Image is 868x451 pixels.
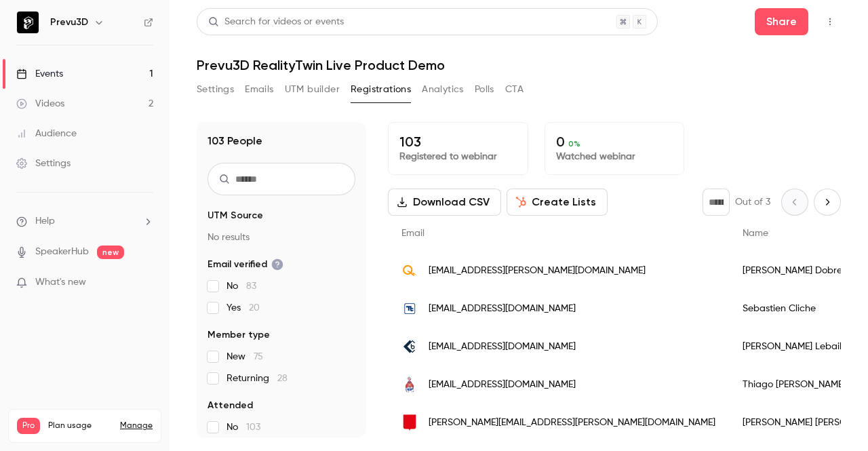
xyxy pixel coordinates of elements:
button: Share [755,8,808,35]
span: Member type [208,328,270,342]
span: new [97,246,124,259]
h1: Prevu3D RealityTwin Live Product Demo [197,57,841,73]
img: tetratech.com [401,300,418,317]
p: No results [208,231,355,244]
a: Manage [120,420,153,431]
span: [PERSON_NAME][EMAIL_ADDRESS][PERSON_NAME][DOMAIN_NAME] [429,416,715,430]
span: Attended [208,399,253,412]
span: Name [743,229,768,238]
span: [EMAIL_ADDRESS][DOMAIN_NAME] [429,302,576,316]
span: Help [35,214,55,229]
p: Watched webinar [556,150,673,163]
button: Emails [245,79,273,100]
img: bimeo.fr [401,338,418,355]
a: SpeakerHub [35,245,89,259]
span: New [226,350,263,364]
span: Email verified [208,258,283,271]
img: si.ulaval.ca [401,414,418,431]
div: Search for videos or events [208,15,344,29]
span: What's new [35,275,86,290]
p: 103 [399,134,517,150]
span: 20 [249,303,260,313]
h6: Prevu3D [50,16,88,29]
span: UTM Source [208,209,263,222]
button: Polls [475,79,494,100]
span: [EMAIL_ADDRESS][PERSON_NAME][DOMAIN_NAME] [429,264,646,278]
img: Prevu3D [17,12,39,33]
button: CTA [505,79,524,100]
li: help-dropdown-opener [16,214,153,229]
span: 103 [246,423,260,432]
span: 28 [277,374,288,383]
div: Settings [16,157,71,170]
span: [EMAIL_ADDRESS][DOMAIN_NAME] [429,378,576,392]
button: Registrations [351,79,411,100]
button: Create Lists [507,189,608,216]
img: hydroquebec.com [401,262,418,279]
span: No [226,279,256,293]
p: Registered to webinar [399,150,517,163]
iframe: Noticeable Trigger [137,277,153,289]
button: Settings [197,79,234,100]
button: Next page [814,189,841,216]
span: 83 [246,281,256,291]
button: UTM builder [285,79,340,100]
p: Out of 3 [735,195,770,209]
span: Email [401,229,425,238]
div: Events [16,67,63,81]
span: Yes [226,301,260,315]
span: 0 % [568,139,580,149]
span: [EMAIL_ADDRESS][DOMAIN_NAME] [429,340,576,354]
button: Download CSV [388,189,501,216]
span: Plan usage [48,420,112,431]
span: Pro [17,418,40,434]
button: Analytics [422,79,464,100]
h1: 103 People [208,133,262,149]
p: 0 [556,134,673,150]
span: Returning [226,372,288,385]
span: 75 [254,352,263,361]
img: sherwin.com.br [401,376,418,393]
div: Videos [16,97,64,111]
span: No [226,420,260,434]
div: Audience [16,127,77,140]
